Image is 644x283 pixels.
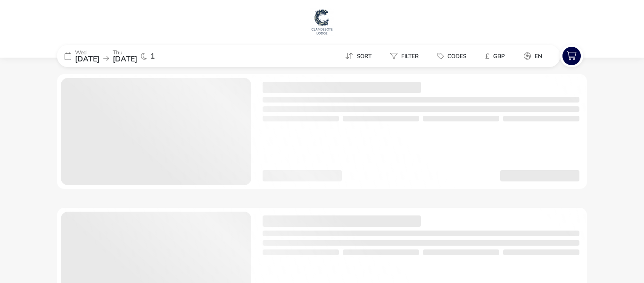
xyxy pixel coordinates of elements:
[75,50,99,55] p: Wed
[57,45,198,67] div: Wed[DATE]Thu[DATE]1
[478,49,516,63] naf-pibe-menu-bar-item: £GBP
[485,51,489,61] i: £
[113,54,137,64] span: [DATE]
[401,52,419,60] span: Filter
[430,49,478,63] naf-pibe-menu-bar-item: Codes
[338,49,379,63] button: Sort
[516,49,550,63] button: en
[493,52,505,60] span: GBP
[150,52,155,60] span: 1
[338,49,383,63] naf-pibe-menu-bar-item: Sort
[516,49,553,63] naf-pibe-menu-bar-item: en
[357,52,372,60] span: Sort
[75,54,99,64] span: [DATE]
[430,49,474,63] button: Codes
[478,49,512,63] button: £GBP
[113,50,137,55] p: Thu
[383,49,426,63] button: Filter
[535,52,542,60] span: en
[310,8,334,36] img: Main Website
[447,52,466,60] span: Codes
[383,49,430,63] naf-pibe-menu-bar-item: Filter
